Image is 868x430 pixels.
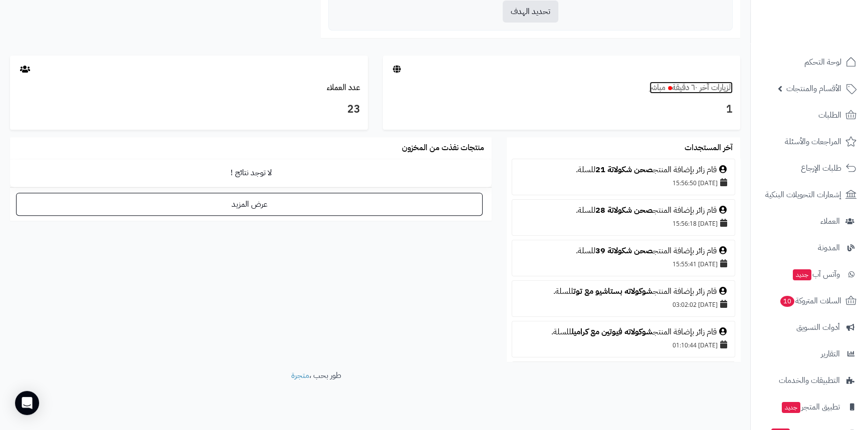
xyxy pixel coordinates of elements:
[571,326,653,338] a: شوكولاته فيوتين مع كراميل
[757,289,862,313] a: السلات المتروكة10
[757,236,862,260] a: المدونة
[779,294,841,308] span: السلات المتروكة
[757,130,862,154] a: المراجعات والأسئلة
[517,297,730,311] div: [DATE] 03:02:02
[517,286,730,297] div: قام زائر بإضافة المنتج للسلة.
[765,188,841,202] span: إشعارات التحويلات البنكية
[685,144,733,153] h3: آخر المستجدات
[804,55,841,69] span: لوحة التحكم
[785,135,841,149] span: المراجعات والأسئلة
[517,176,730,190] div: [DATE] 15:56:50
[820,214,840,228] span: العملاء
[517,245,730,257] div: قام زائر بإضافة المنتج للسلة.
[16,193,483,216] a: عرض المزيد
[517,257,730,271] div: [DATE] 15:55:41
[517,338,730,352] div: [DATE] 01:10:44
[786,82,841,96] span: الأقسام والمنتجات
[517,216,730,230] div: [DATE] 15:56:18
[821,347,840,361] span: التقارير
[757,315,862,339] a: أدوات التسويق
[503,1,558,23] button: تحديد الهدف
[402,144,484,153] h3: منتجات نفذت من المخزون
[757,342,862,366] a: التقارير
[818,108,841,122] span: الطلبات
[779,373,840,387] span: التطبيقات والخدمات
[757,368,862,392] a: التطبيقات والخدمات
[818,241,840,255] span: المدونة
[649,82,733,94] a: الزيارات آخر ٦٠ دقيقةمباشر
[757,209,862,233] a: العملاء
[757,50,862,74] a: لوحة التحكم
[757,183,862,207] a: إشعارات التحويلات البنكية
[757,103,862,127] a: الطلبات
[757,156,862,180] a: طلبات الإرجاع
[796,320,840,334] span: أدوات التسويق
[793,269,811,280] span: جديد
[595,164,653,176] a: صحن شكولاتة 21
[15,391,39,415] div: Open Intercom Messenger
[801,161,841,175] span: طلبات الإرجاع
[649,82,666,94] small: مباشر
[573,285,653,297] a: شوكولاته بستاشيو مع توت
[10,159,492,187] td: لا توجد نتائج !
[780,296,794,307] span: 10
[517,326,730,338] div: قام زائر بإضافة المنتج للسلة.
[517,164,730,176] div: قام زائر بإضافة المنتج للسلة.
[781,400,840,414] span: تطبيق المتجر
[782,402,800,413] span: جديد
[792,267,840,281] span: وآتس آب
[595,245,653,257] a: صحن شكولاتة 39
[390,101,733,118] h3: 1
[291,369,309,381] a: متجرة
[595,204,653,216] a: صحن شكولاتة 28
[757,395,862,419] a: تطبيق المتجرجديد
[327,82,360,94] a: عدد العملاء
[517,205,730,216] div: قام زائر بإضافة المنتج للسلة.
[18,101,360,118] h3: 23
[757,262,862,286] a: وآتس آبجديد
